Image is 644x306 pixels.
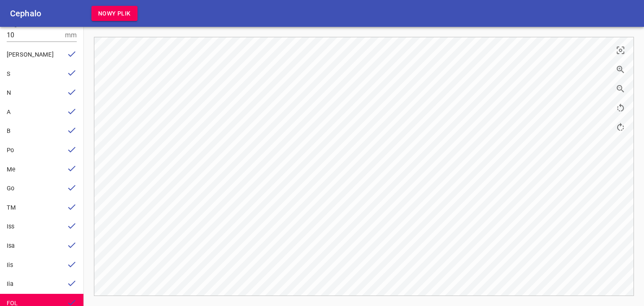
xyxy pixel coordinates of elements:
[7,242,15,249] span: Isa
[7,262,13,269] span: Iis
[91,6,138,21] button: Nowy plik
[7,23,37,28] label: Długość skali
[7,70,10,78] span: S
[7,127,10,135] span: B
[7,109,10,116] span: A
[7,166,16,173] span: Me
[98,8,131,19] span: Nowy plik
[7,204,16,211] span: TM
[7,185,14,192] span: Go
[10,7,41,20] h6: Cephalo
[65,30,77,40] p: mm
[7,223,14,230] span: Iss
[7,147,14,154] span: Po
[7,51,54,58] span: [PERSON_NAME]
[7,89,11,96] span: N
[7,280,13,288] span: Iia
